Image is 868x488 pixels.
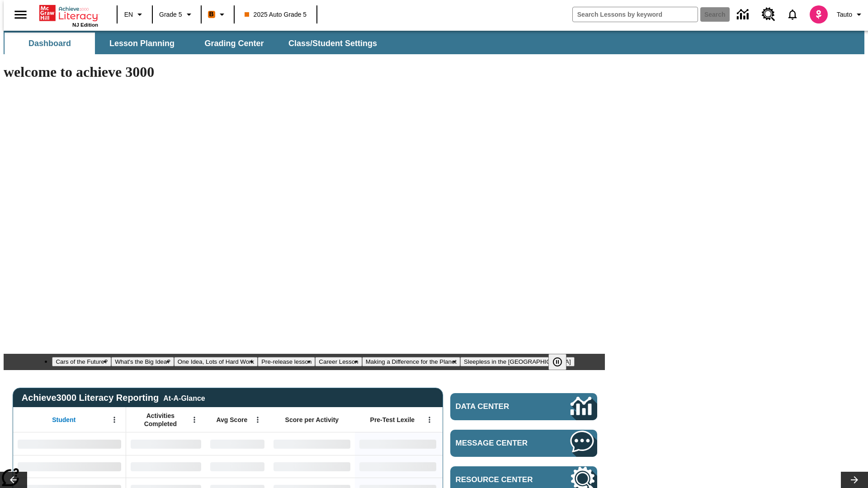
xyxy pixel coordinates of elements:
[251,413,264,427] button: Open Menu
[52,416,75,424] span: Student
[781,3,804,26] a: Notifications
[258,357,315,366] button: Slide 4 Pre-release lesson
[120,6,149,23] button: Language: EN, Select a language
[124,10,133,19] span: EN
[39,4,98,22] a: Home
[131,412,190,428] span: Activities Completed
[4,31,864,54] div: SubNavbar
[189,33,279,54] button: Grading Center
[209,9,214,20] span: B
[548,354,566,370] button: Pause
[833,6,868,23] button: Profile/Settings
[4,64,605,80] h1: welcome to achieve 3000
[281,33,384,54] button: Class/Student Settings
[206,432,269,455] div: No Data,
[111,357,174,366] button: Slide 2 What's the Big Idea?
[573,7,698,22] input: search field
[315,357,362,366] button: Slide 5 Career Lesson
[804,3,833,26] button: Select a new avatar
[97,33,187,54] button: Lesson Planning
[423,413,436,427] button: Open Menu
[216,416,247,424] span: Avg Score
[108,413,121,427] button: Open Menu
[28,38,71,49] span: Dashboard
[72,22,98,28] span: NJ Edition
[450,393,597,420] a: Data Center
[460,357,575,366] button: Slide 7 Sleepless in the Animal Kingdom
[810,5,828,23] img: avatar image
[288,38,377,49] span: Class/Student Settings
[4,33,385,54] div: SubNavbar
[245,10,307,19] span: 2025 Auto Grade 5
[731,2,756,27] a: Data Center
[159,10,182,19] span: Grade 5
[174,357,258,366] button: Slide 3 One Idea, Lots of Hard Work
[188,413,201,427] button: Open Menu
[841,472,868,488] button: Lesson carousel, Next
[548,354,576,370] div: Pause
[7,1,34,28] button: Open side menu
[837,10,852,19] span: Tauto
[756,2,781,27] a: Resource Center, Will open in new tab
[362,357,460,366] button: Slide 6 Making a Difference for the Planet
[22,393,205,403] span: Achieve3000 Literacy Reporting
[204,38,264,49] span: Grading Center
[206,455,269,478] div: No Data,
[204,6,231,23] button: Boost Class color is orange. Change class color
[52,357,111,366] button: Slide 1 Cars of the Future?
[450,430,597,457] a: Message Center
[156,6,198,23] button: Grade: Grade 5, Select a grade
[285,416,339,424] span: Score per Activity
[370,416,415,424] span: Pre-Test Lexile
[39,3,98,28] div: Home
[456,402,540,411] span: Data Center
[109,38,175,49] span: Lesson Planning
[456,475,543,484] span: Resource Center
[456,439,543,448] span: Message Center
[163,393,205,403] div: At-A-Glance
[5,33,95,54] button: Dashboard
[126,455,206,478] div: No Data,
[126,432,206,455] div: No Data,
